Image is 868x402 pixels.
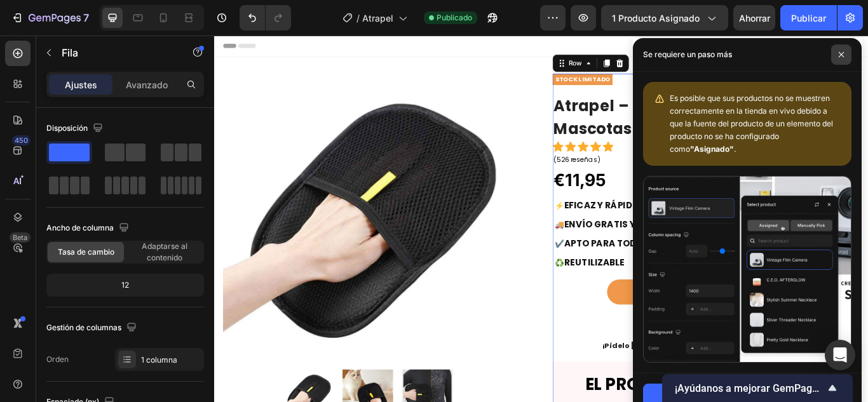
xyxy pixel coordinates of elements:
[142,241,187,262] font: Adaptarse al contenido
[46,223,114,232] font: Ancho de columna
[394,137,458,152] div: Rich Text Editor. Editing area: main
[601,5,728,30] button: 1 producto asignado
[13,233,27,242] font: Beta
[394,68,753,124] h1: Atrapel – Guante Quitapelos para Mascotas
[397,191,576,206] p: EFICAZ Y RÁPIDO
[452,356,695,368] span: ¡Pídelo [DATE] y disfrútalo en menos de una semana!
[397,258,407,271] span: ♻️
[240,5,291,30] div: Deshacer/Rehacer
[397,192,407,204] span: ⚡
[58,247,114,257] font: Tasa de cambio
[733,5,775,30] button: Ahorrar
[395,139,449,150] span: (526 reseñas)
[437,13,472,22] font: Publicado
[62,45,170,60] p: Fila
[690,144,734,154] font: "Asignado"
[458,285,694,314] button: AÑADIR AL CARRITO
[675,380,840,396] button: Mostrar encuesta - ¡Ayúdanos a mejorar GemPages!
[513,324,658,339] img: Alt Image
[670,93,833,154] font: Es posible que sus productos no se muestren correctamente en la tienda en vivo debido a que la fu...
[410,27,431,38] div: Row
[397,257,576,272] p: REUTILIZABLE
[5,5,95,30] button: 7
[395,211,578,230] div: Rich Text Editor. Editing area: main
[46,123,88,133] font: Disposición
[524,291,629,307] div: AÑADIR AL CARRITO
[395,255,578,274] div: Rich Text Editor. Editing area: main
[62,46,78,59] font: Fila
[739,13,770,23] font: Ahorrar
[362,13,393,23] font: Atrapel
[397,214,407,227] span: 🚚
[46,354,69,364] font: Orden
[394,152,458,185] div: €11,95
[395,46,463,57] p: STOCK LIMITADO
[395,189,578,208] div: Rich Text Editor. Editing area: main
[65,79,97,90] font: Ajustes
[675,382,825,394] font: ¡Ayúdanos a mejorar GemPages!
[825,340,855,370] div: Abrir Intercom Messenger
[356,13,360,23] font: /
[46,323,121,332] font: Gestión de columnas
[83,11,89,24] font: 7
[612,13,700,23] font: 1 producto asignado
[397,213,576,228] p: ENVÍO GRATIS Y ASEGURADO
[121,280,129,290] font: 12
[15,136,28,145] font: 450
[734,144,736,154] font: .
[780,5,837,30] button: Publicar
[397,235,576,250] p: APTO PARA TODO TIPO DE TELAS
[791,13,826,23] font: Publicar
[397,236,407,249] span: ✔️
[141,355,177,365] font: 1 columna
[126,79,168,90] font: Avanzado
[643,50,732,59] font: Se requiere un paso más
[395,233,578,252] div: Rich Text Editor. Editing area: main
[214,36,868,402] iframe: Área de diseño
